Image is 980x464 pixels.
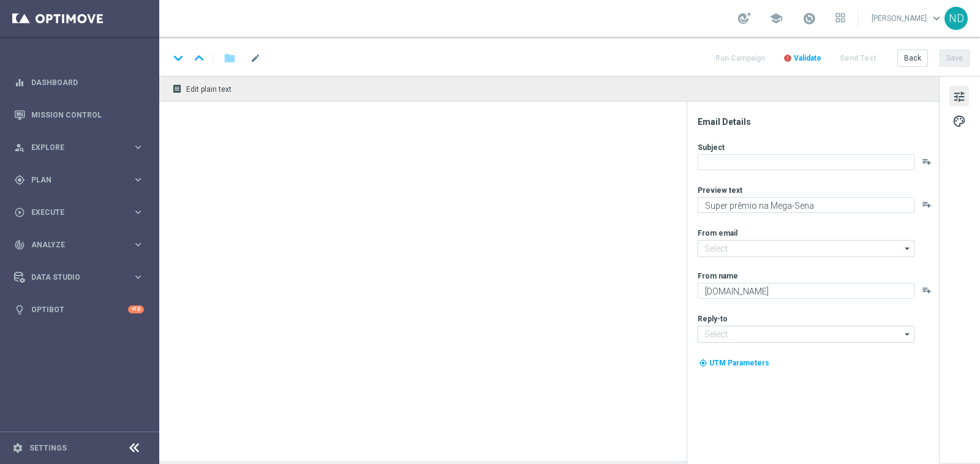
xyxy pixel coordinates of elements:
[12,443,23,454] i: settings
[14,142,132,153] div: Explore
[13,143,145,152] button: person_search Explore keyboard_arrow_right
[14,293,144,326] div: Optibot
[922,285,932,295] button: playlist_add
[13,240,145,250] button: track_changes Analyze keyboard_arrow_right
[698,314,728,324] label: Reply-to
[132,206,144,218] i: keyboard_arrow_right
[14,174,25,185] i: gps_fixed
[14,142,25,153] i: person_search
[14,304,25,315] i: lightbulb
[31,209,132,216] span: Execute
[902,326,914,342] i: arrow_drop_down
[782,50,823,67] button: error Validate
[132,141,144,153] i: keyboard_arrow_right
[31,99,144,131] a: Mission Control
[14,207,25,218] i: play_circle_outline
[698,240,914,257] input: Select
[952,89,966,105] span: tune
[870,9,944,28] a: [PERSON_NAME]keyboard_arrow_down
[186,85,232,94] span: Edit plain text
[31,293,128,326] a: Optibot
[13,305,145,315] button: lightbulb Optibot +10
[31,176,132,184] span: Plan
[250,53,261,64] span: mode_edit
[952,113,966,129] span: palette
[128,305,144,313] div: +10
[783,54,792,62] i: error
[13,175,145,185] button: gps_fixed Plan keyboard_arrow_right
[709,359,769,367] span: UTM Parameters
[169,81,237,97] button: receipt Edit plain text
[794,54,821,62] span: Validate
[949,111,969,130] button: palette
[940,50,970,67] button: Save
[698,116,938,127] div: Email Details
[902,241,914,256] i: arrow_drop_down
[14,77,25,88] i: equalizer
[13,78,145,88] button: equalizer Dashboard
[769,12,783,25] span: school
[31,274,132,281] span: Data Studio
[698,185,742,195] label: Preview text
[14,207,132,218] div: Execute
[698,356,771,370] button: my_location UTM Parameters
[31,144,132,151] span: Explore
[922,200,932,209] button: playlist_add
[14,239,25,250] i: track_changes
[132,174,144,185] i: keyboard_arrow_right
[922,157,932,167] button: playlist_add
[29,444,67,452] a: Settings
[944,7,968,30] div: ND
[14,99,144,131] div: Mission Control
[930,12,943,25] span: keyboard_arrow_down
[190,49,208,67] i: keyboard_arrow_up
[132,239,144,250] i: keyboard_arrow_right
[31,66,144,99] a: Dashboard
[949,86,969,106] button: tune
[14,174,132,185] div: Plan
[699,359,707,367] i: my_location
[132,271,144,283] i: keyboard_arrow_right
[222,48,237,68] button: folder
[13,110,145,120] button: Mission Control
[897,50,928,67] button: Back
[698,271,738,281] label: From name
[13,272,145,282] button: Data Studio keyboard_arrow_right
[14,272,132,283] div: Data Studio
[172,84,182,94] i: receipt
[698,326,914,343] input: Select
[169,49,187,67] i: keyboard_arrow_down
[224,51,236,65] i: folder
[13,208,145,217] button: play_circle_outline Execute keyboard_arrow_right
[14,66,144,99] div: Dashboard
[31,241,132,249] span: Analyze
[698,228,737,238] label: From email
[14,239,132,250] div: Analyze
[698,143,725,152] label: Subject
